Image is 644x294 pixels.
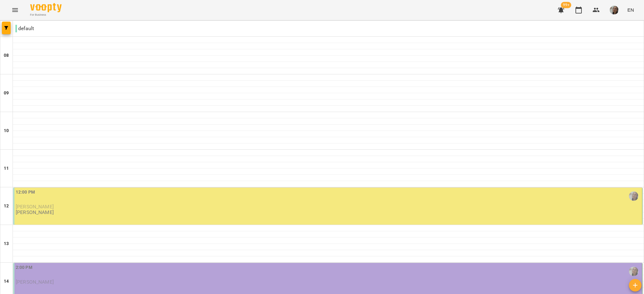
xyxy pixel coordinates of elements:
[4,52,9,59] h6: 08
[561,2,571,8] span: 99+
[16,279,54,285] span: [PERSON_NAME]
[16,210,54,215] p: [PERSON_NAME]
[629,191,638,201] img: Євгенія Тютюнникова
[627,7,634,13] span: EN
[4,203,9,210] h6: 12
[4,240,9,247] h6: 13
[625,4,636,16] button: EN
[629,279,641,291] button: Add lesson
[4,278,9,285] h6: 14
[16,189,35,196] label: 12:00 PM
[15,25,34,32] p: default
[4,90,9,97] h6: 09
[610,6,619,14] img: 58bf4a397342a29a09d587cea04c76fb.jpg
[30,3,62,12] img: Voopty Logo
[4,127,9,134] h6: 10
[16,204,54,210] span: [PERSON_NAME]
[16,264,32,271] label: 2:00 PM
[30,13,62,17] span: For Business
[629,267,638,276] img: Євгенія Тютюнникова
[8,3,23,18] button: Menu
[4,165,9,172] h6: 11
